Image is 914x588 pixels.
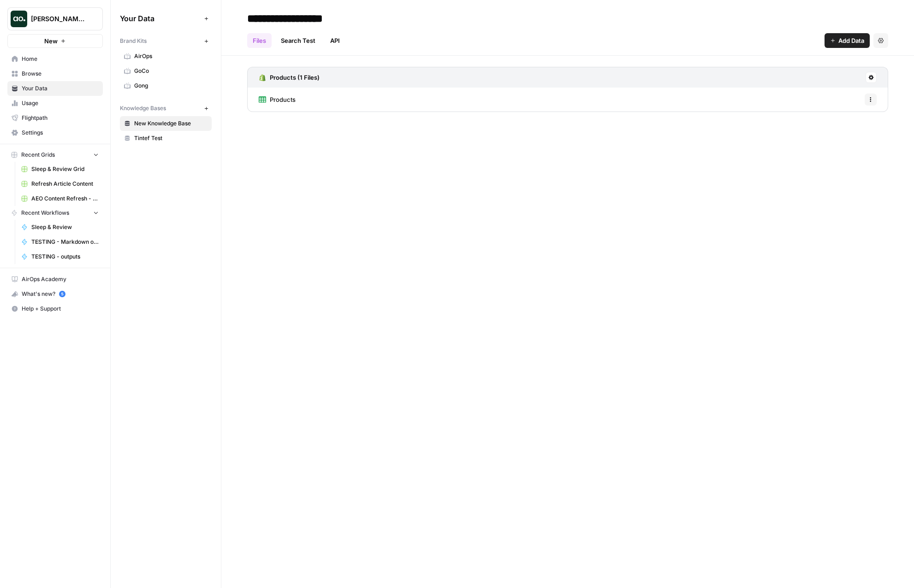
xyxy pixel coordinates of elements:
a: 5 [59,291,65,297]
h3: Products (1 Files) [270,73,320,82]
span: Recent Workflows [21,209,69,217]
span: AEO Content Refresh - Testing [31,194,99,203]
a: API [325,33,345,48]
button: Help + Support [7,301,103,316]
span: New [44,36,58,46]
span: Sleep & Review Grid [31,165,99,173]
a: Sleep & Review Grid [17,162,103,176]
a: Usage [7,96,103,111]
button: Add Data [825,33,870,48]
span: [PERSON_NAME] testing [31,14,87,24]
span: Products [270,95,296,104]
button: Recent Grids [7,148,103,162]
a: Browse [7,66,103,81]
a: Home [7,52,103,66]
button: What's new? 5 [7,287,103,301]
img: Justina testing Logo [11,11,27,27]
a: New Knowledge Base [120,116,212,131]
span: Settings [22,129,99,137]
a: Refresh Article Content [17,176,103,191]
button: New [7,34,103,48]
span: New Knowledge Base [134,119,208,128]
span: Brand Kits [120,37,147,45]
text: 5 [61,292,63,296]
span: Help + Support [22,305,99,313]
span: GoCo [134,67,208,75]
button: Workspace: Justina testing [7,7,103,30]
span: TESTING - outputs [31,253,99,261]
a: TESTING - outputs [17,249,103,264]
a: Search Test [275,33,321,48]
span: Flightpath [22,114,99,122]
span: Browse [22,70,99,78]
span: Your Data [22,84,99,93]
span: Usage [22,99,99,107]
span: Refresh Article Content [31,180,99,188]
span: Knowledge Bases [120,104,166,112]
a: Sleep & Review [17,220,103,235]
a: Gong [120,78,212,93]
a: Products (1 Files) [259,67,320,88]
a: AEO Content Refresh - Testing [17,191,103,206]
a: AirOps Academy [7,272,103,287]
span: Recent Grids [21,151,55,159]
a: Flightpath [7,111,103,125]
a: Your Data [7,81,103,96]
span: Your Data [120,13,201,24]
span: Tintef Test [134,134,208,142]
a: Settings [7,125,103,140]
div: What's new? [8,287,102,301]
a: Tintef Test [120,131,212,146]
a: AirOps [120,49,212,64]
span: Add Data [838,36,864,45]
a: GoCo [120,64,212,78]
span: AirOps [134,52,208,60]
a: Files [247,33,272,48]
span: AirOps Academy [22,275,99,283]
button: Recent Workflows [7,206,103,220]
span: Sleep & Review [31,223,99,231]
a: TESTING - Markdown output [17,235,103,249]
a: Products [259,88,296,112]
span: Gong [134,82,208,90]
span: TESTING - Markdown output [31,238,99,246]
span: Home [22,55,99,63]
